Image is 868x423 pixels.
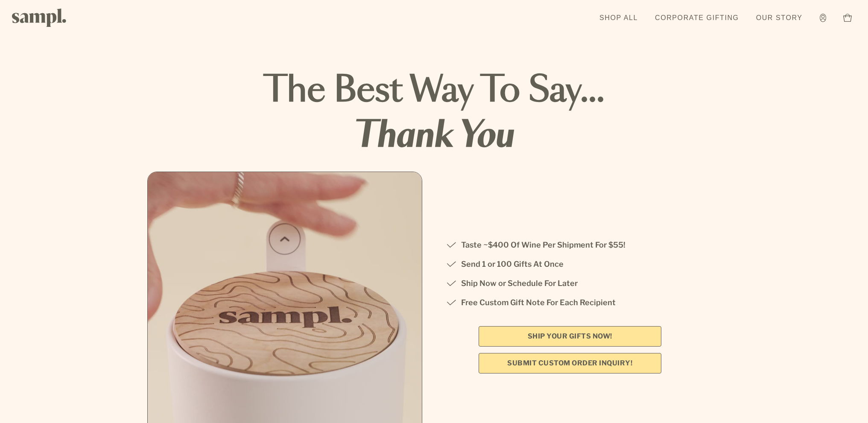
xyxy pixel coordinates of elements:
li: Free Custom Gift Note For Each Recipient [446,296,694,309]
li: Send 1 or 100 Gifts At Once [446,258,694,271]
a: Shop All [595,9,642,27]
li: Ship Now or Schedule For Later [446,277,694,290]
span: ... [580,74,605,108]
li: Taste ~$400 Of Wine Per Shipment For $55! [446,239,694,251]
a: SHIP YOUR GIFTS NOW! [479,326,661,347]
img: Sampl logo [12,9,67,27]
strong: The best way to say [263,74,605,108]
strong: thank you [147,114,721,159]
a: Our Story [752,9,807,27]
a: Submit Custom Order Inquiry! [479,353,661,373]
a: Corporate Gifting [651,9,743,27]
